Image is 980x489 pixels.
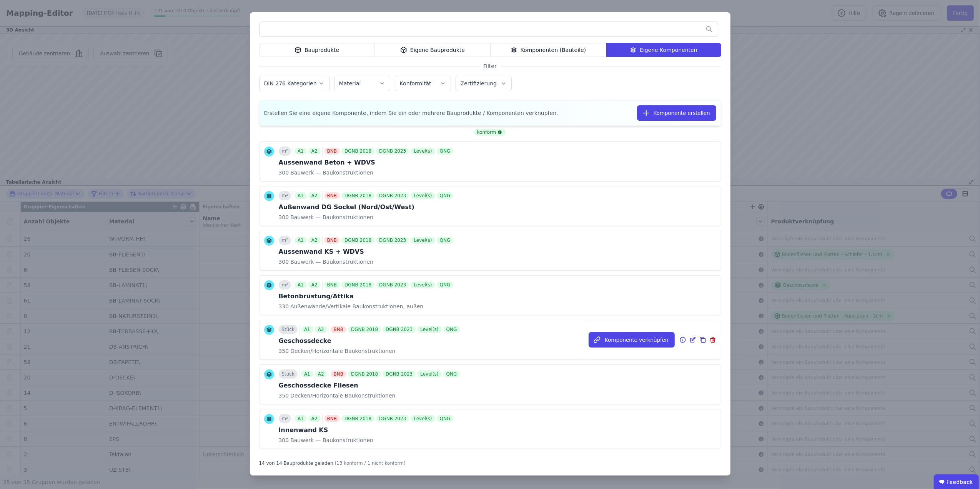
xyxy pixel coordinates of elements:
span: Filter [479,62,501,70]
div: m² [279,414,291,423]
div: Level(s) [417,326,441,333]
div: A1 [294,415,307,422]
div: DGNB 2023 [376,237,409,244]
div: Stück [279,369,298,379]
div: QNG [437,415,454,422]
div: (13 konform / 1 nicht konform) [335,457,406,466]
div: Betonbrüstung/Attika [279,292,455,301]
div: Eigene Bauprodukte [375,43,491,57]
div: A1 [294,237,307,244]
div: Komponenten (Bauteile) [491,43,606,57]
div: Stück [279,325,298,334]
div: A2 [308,148,321,155]
div: DGNB 2018 [341,148,374,155]
div: QNG [443,326,460,333]
div: QNG [437,148,454,155]
div: BNB [331,326,346,333]
div: Geschossdecke [279,336,462,346]
span: 300 [279,213,289,221]
div: Aussenwand KS + WDVS [279,247,455,256]
span: Bauwerk — Baukonstruktionen [289,169,373,176]
div: Level(s) [417,371,441,378]
div: Geschossdecke Fliesen [279,381,462,390]
button: Zertifizierung [456,76,511,91]
div: Aussenwand Beton + WDVS [279,158,455,167]
div: Level(s) [411,192,435,199]
span: Decken/Horizontale Baukonstruktionen [289,392,395,399]
button: Komponente erstellen [637,105,716,121]
div: A1 [294,281,307,288]
div: DGNB 2018 [348,326,381,333]
div: Level(s) [411,281,435,288]
div: Level(s) [411,148,435,155]
label: Konformität [400,80,433,86]
span: Bauwerk — Baukonstruktionen [289,258,373,266]
div: DGNB 2023 [376,148,409,155]
div: A2 [308,415,321,422]
button: DIN 276 Kategorien [260,76,329,91]
div: Außenwand DG Sockel (Nord/Ost/West) [279,203,455,212]
span: Bauwerk — Baukonstruktionen [289,213,373,221]
button: Komponente verknüpfen [589,332,675,348]
div: Level(s) [411,415,435,422]
div: konform [474,129,506,136]
div: m² [279,146,291,156]
div: Innenwand KS [279,426,455,435]
div: m² [279,236,291,245]
div: DGNB 2018 [341,415,374,422]
button: Konformität [395,76,451,91]
div: BNB [324,148,340,155]
div: A1 [294,148,307,155]
div: DGNB 2023 [376,192,409,199]
div: 14 von 14 Bauprodukte geladen [259,457,333,466]
div: DGNB 2018 [341,237,374,244]
div: Bauprodukte [259,43,375,57]
div: QNG [437,237,454,244]
div: BNB [324,281,340,288]
div: DGNB 2018 [348,371,381,378]
div: DGNB 2023 [376,415,409,422]
button: Material [334,76,390,91]
div: DGNB 2023 [383,326,416,333]
div: A1 [301,371,313,378]
div: A2 [308,281,321,288]
div: BNB [324,237,340,244]
div: m² [279,280,291,289]
div: DGNB 2018 [341,281,374,288]
div: QNG [437,281,454,288]
div: DGNB 2018 [341,192,374,199]
div: A2 [315,326,327,333]
div: A2 [308,192,321,199]
span: Decken/Horizontale Baukonstruktionen [289,347,395,355]
div: Eigene Komponenten [606,43,721,57]
div: Level(s) [411,237,435,244]
div: BNB [324,415,340,422]
span: Außenwände/Vertikale Baukonstruktionen, außen [289,303,423,310]
div: DGNB 2023 [383,371,416,378]
span: Erstellen Sie eine eigene Komponente, indem Sie ein oder mehrere Bauprodukte / Komponenten verknü... [264,109,558,117]
div: A2 [308,237,321,244]
div: A1 [294,192,307,199]
label: Zertifizierung [461,80,498,86]
span: 300 [279,436,289,444]
div: QNG [437,192,454,199]
label: Material [339,80,363,86]
span: Bauwerk — Baukonstruktionen [289,436,373,444]
span: 330 [279,303,289,310]
div: BNB [324,192,340,199]
div: QNG [443,371,460,378]
label: DIN 276 Kategorien [264,80,318,86]
div: DGNB 2023 [376,281,409,288]
div: A1 [301,326,313,333]
span: 300 [279,258,289,266]
div: m² [279,191,291,200]
div: A2 [315,371,327,378]
div: BNB [331,371,346,378]
span: 350 [279,392,289,399]
span: 350 [279,347,289,355]
span: 300 [279,169,289,176]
